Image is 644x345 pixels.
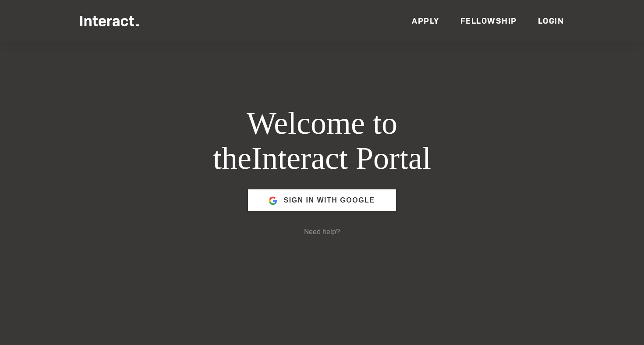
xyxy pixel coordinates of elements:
a: Need help? [304,227,340,236]
a: Apply [412,16,439,26]
span: Sign in with Google [283,190,375,211]
a: Fellowship [460,16,517,26]
span: Interact Portal [251,141,431,176]
a: Login [538,16,564,26]
img: Interact Logo [80,16,139,26]
h1: Welcome to the [154,106,490,176]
